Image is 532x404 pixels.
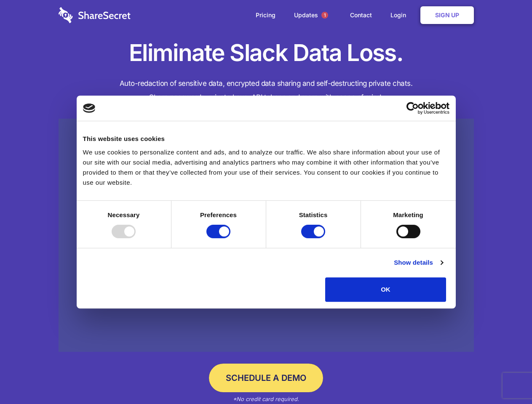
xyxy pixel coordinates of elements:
a: Show details [394,258,443,268]
a: Login [382,2,419,28]
strong: Marketing [393,211,423,218]
div: This website uses cookies [83,134,449,144]
a: Pricing [247,2,284,28]
strong: Necessary [108,211,140,218]
em: *No credit card required. [233,396,299,402]
a: Usercentrics Cookiebot - opens in a new window [376,102,449,114]
img: logo-wordmark-white-trans-d4663122ce5f474addd5e946df7df03e33cb6a1c49d2221995e7729f52c070b2.svg [59,7,131,23]
strong: Preferences [200,211,237,218]
h1: Eliminate Slack Data Loss. [59,38,474,68]
button: OK [325,277,446,302]
span: 1 [321,12,328,19]
h4: Auto-redaction of sensitive data, encrypted data sharing and self-destructing private chats. Shar... [59,77,474,104]
div: We use cookies to personalize content and ads, and to analyze our traffic. We also share informat... [83,147,449,188]
img: logo [83,104,96,113]
a: Schedule a Demo [209,364,323,392]
a: Sign Up [420,6,474,24]
a: Contact [342,2,380,28]
a: Wistia video thumbnail [59,119,474,352]
strong: Statistics [299,211,328,218]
